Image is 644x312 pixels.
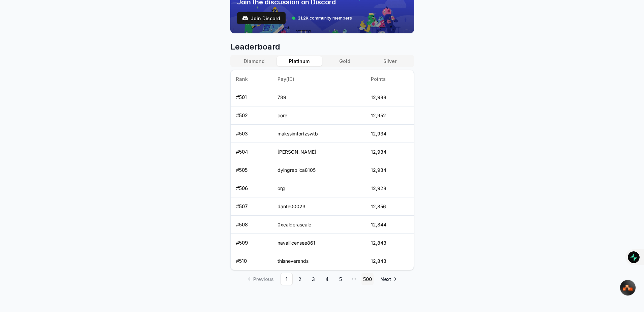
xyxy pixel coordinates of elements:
a: Go to next page [375,273,401,285]
button: Join Discord [237,12,286,24]
td: # 510 [231,252,272,270]
a: 2 [294,273,306,285]
td: # 501 [231,88,272,106]
img: svg+xml,%3Csvg%20xmlns%3D%22http%3A%2F%2Fwww.w3.org%2F2000%2Fsvg%22%20width%3D%2233%22%20height%3... [622,284,634,291]
nav: pagination [230,273,414,285]
th: Pay(ID) [272,70,365,88]
td: 789 [272,88,365,106]
td: dante00023 [272,197,365,216]
td: 0xcalderascale [272,216,365,234]
td: # 507 [231,197,272,216]
th: Rank [231,70,272,88]
td: makssimfortzswtb [272,125,365,143]
a: testJoin Discord [237,12,286,24]
button: Silver [367,56,412,66]
td: [PERSON_NAME] [272,143,365,161]
span: Next [380,276,391,283]
td: # 506 [231,179,272,197]
td: # 502 [231,106,272,125]
img: test [242,15,248,21]
td: 12,844 [365,216,413,234]
button: Gold [322,56,367,66]
td: 12,934 [365,125,413,143]
td: core [272,106,365,125]
td: # 504 [231,143,272,161]
span: 31.2K community members [298,15,352,21]
td: 12,934 [365,161,413,179]
a: 500 [361,273,374,285]
td: 12,843 [365,252,413,270]
td: 12,952 [365,106,413,125]
span: Join Discord [251,15,280,22]
td: # 505 [231,161,272,179]
span: Leaderboard [230,41,414,52]
td: org [272,179,365,197]
td: navallicensee861 [272,234,365,252]
td: # 508 [231,216,272,234]
a: 5 [334,273,347,285]
a: 4 [321,273,333,285]
a: 3 [308,273,320,285]
td: 12,934 [365,143,413,161]
td: 12,988 [365,88,413,106]
td: thisneverends [272,252,365,270]
td: 12,856 [365,197,413,216]
td: # 509 [231,234,272,252]
a: 1 [281,273,293,285]
button: Diamond [232,56,277,66]
th: Points [365,70,413,88]
td: 12,843 [365,234,413,252]
td: 12,928 [365,179,413,197]
td: dyingreplica8105 [272,161,365,179]
button: Platinum [277,56,322,66]
td: # 503 [231,125,272,143]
